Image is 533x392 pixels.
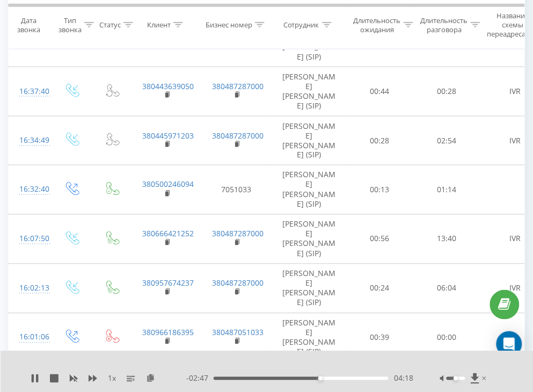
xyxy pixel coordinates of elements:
[147,20,171,30] div: Клиент
[143,229,194,239] a: 380666421252
[347,116,414,165] td: 00:28
[202,165,272,215] td: 7051033
[59,16,82,34] div: Тип звонка
[272,67,347,116] td: [PERSON_NAME] [PERSON_NAME] (SIP)
[283,20,319,30] div: Сотрудник
[347,313,414,362] td: 00:39
[143,130,194,141] a: 380445971203
[414,116,481,165] td: 02:54
[213,278,264,288] a: 380487287000
[19,327,41,348] div: 16:01:06
[414,313,481,362] td: 00:00
[19,229,41,250] div: 16:07:50
[414,264,481,313] td: 06:04
[143,328,194,338] a: 380966186395
[272,215,347,264] td: [PERSON_NAME] [PERSON_NAME] (SIP)
[19,278,41,299] div: 16:02:13
[143,278,194,288] a: 380957674237
[414,165,481,215] td: 01:14
[99,20,121,30] div: Статус
[354,16,401,34] div: Длительность ожидания
[414,215,481,264] td: 13:40
[213,81,264,91] a: 380487287000
[213,130,264,141] a: 380487287000
[414,67,481,116] td: 00:28
[19,81,41,102] div: 16:37:40
[272,313,347,362] td: [PERSON_NAME] [PERSON_NAME] (SIP)
[213,229,264,239] a: 380487287000
[108,373,116,384] span: 1 x
[454,376,458,381] div: Accessibility label
[421,16,468,34] div: Длительность разговора
[19,179,41,200] div: 16:32:40
[347,67,414,116] td: 00:44
[19,130,41,151] div: 16:34:49
[143,81,194,91] a: 380443639050
[318,376,323,381] div: Accessibility label
[272,264,347,313] td: [PERSON_NAME] [PERSON_NAME] (SIP)
[272,165,347,215] td: [PERSON_NAME] [PERSON_NAME] (SIP)
[143,179,194,190] a: 380500246094
[347,264,414,313] td: 00:24
[206,20,252,30] div: Бизнес номер
[272,116,347,165] td: [PERSON_NAME] [PERSON_NAME] (SIP)
[347,215,414,264] td: 00:56
[394,373,413,384] span: 04:18
[497,331,522,357] div: Open Intercom Messenger
[213,328,264,338] a: 380487051033
[347,165,414,215] td: 00:13
[186,373,214,384] span: - 02:47
[9,16,48,34] div: Дата звонка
